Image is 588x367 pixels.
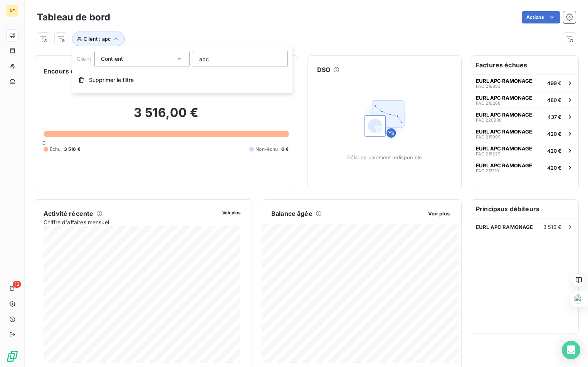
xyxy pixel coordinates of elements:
[547,131,561,137] span: 420 €
[476,128,532,135] span: EURL APC RAMONAGE
[476,145,532,152] span: EURL APC RAMONAGE
[476,118,502,122] span: FAC 220838
[476,135,501,139] span: FAC 215999
[562,341,580,359] div: Open Intercom Messenger
[428,210,450,217] span: Voir plus
[476,84,501,88] span: FAC 219883
[547,165,561,171] span: 420 €
[471,200,578,218] h6: Principaux débiteurs
[476,112,532,118] span: EURL APC RAMONAGE
[476,168,499,173] span: FAC 217310
[77,55,91,62] span: Client
[426,210,452,217] button: Voir plus
[271,209,312,218] h6: Balance âgée
[37,10,110,24] h3: Tableau de bord
[471,74,578,91] button: EURL APC RAMONAGEFAC 219883499 €
[281,146,289,153] span: 0 €
[222,210,240,215] span: Voir plus
[547,97,561,103] span: 480 €
[72,72,292,88] button: Supprimer le filtre
[6,350,18,362] img: Logo LeanPay
[220,209,243,216] button: Voir plus
[471,56,578,74] h6: Factures échues
[50,146,61,153] span: Échu
[42,140,45,146] span: 0
[471,125,578,142] button: EURL APC RAMONAGEFAC 215999420 €
[471,108,578,125] button: EURL APC RAMONAGEFAC 220838437 €
[347,154,422,160] span: Délai de paiement indisponible
[44,209,93,218] h6: Activité récente
[476,162,532,168] span: EURL APC RAMONAGE
[44,105,289,128] h2: 3 516,00 €
[543,224,561,230] span: 3 516 €
[193,51,288,67] input: placeholder
[6,5,18,17] div: AE
[547,148,561,154] span: 420 €
[255,146,278,153] span: Non-échu
[548,114,561,120] span: 437 €
[72,32,125,46] button: Client : apc
[317,65,330,74] h6: DSO
[471,159,578,176] button: EURL APC RAMONAGEFAC 217310420 €
[89,76,134,84] span: Supprimer le filtre
[476,101,501,105] span: FAC 210268
[522,11,560,23] button: Actions
[476,95,532,101] span: EURL APC RAMONAGE
[547,80,561,86] span: 499 €
[44,67,87,76] h6: Encours client
[64,146,81,153] span: 3 516 €
[476,152,501,156] span: FAC 216229
[471,142,578,159] button: EURL APC RAMONAGEFAC 216229420 €
[101,55,123,62] span: Contient
[476,224,533,230] span: EURL APC RAMONAGE
[360,94,409,143] img: Empty state
[44,218,217,226] span: Chiffre d'affaires mensuel
[476,78,532,84] span: EURL APC RAMONAGE
[471,91,578,108] button: EURL APC RAMONAGEFAC 210268480 €
[84,36,111,42] span: Client : apc
[13,281,21,288] span: 12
